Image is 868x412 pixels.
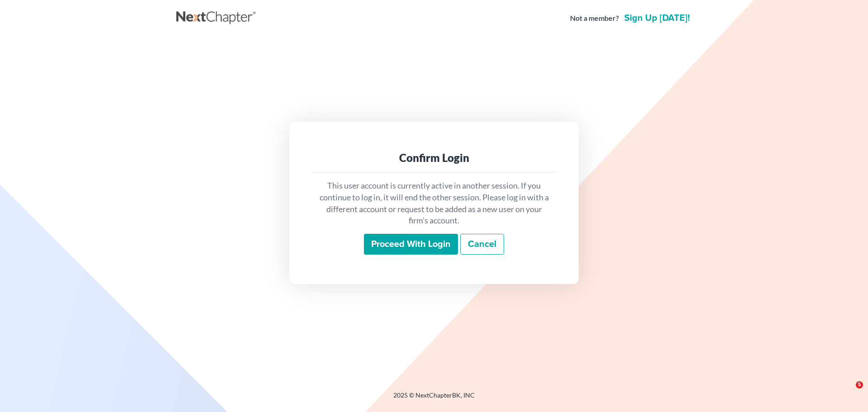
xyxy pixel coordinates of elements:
[570,13,619,24] strong: Not a member?
[364,234,458,255] input: Proceed with login
[837,381,859,403] iframe: Intercom live chat
[460,234,504,255] a: Cancel
[176,391,692,407] div: 2025 © NextChapterBK, INC
[318,180,550,227] p: This user account is currently active in another session. If you continue to log in, it will end ...
[856,381,863,388] span: 5
[318,151,550,165] div: Confirm Login
[623,14,692,23] a: Sign up [DATE]!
